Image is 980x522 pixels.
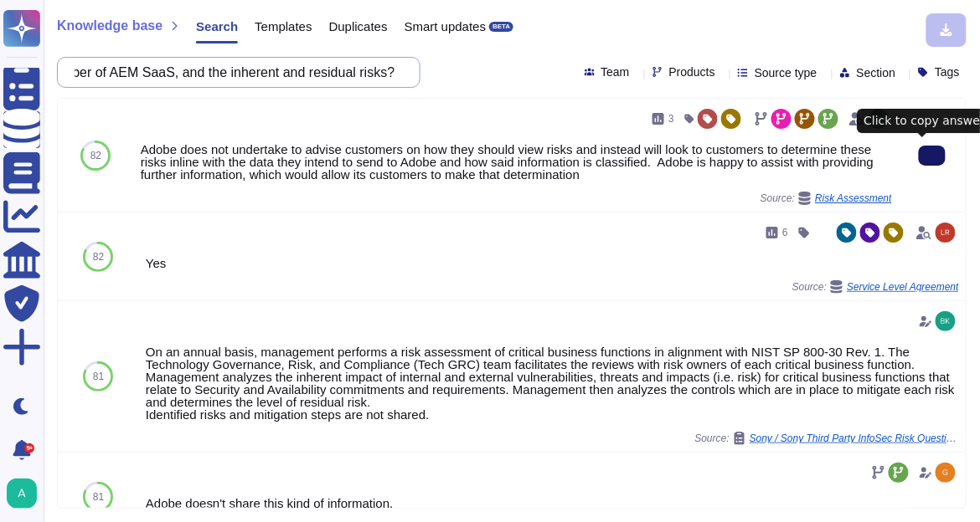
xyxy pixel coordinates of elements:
[815,193,892,203] span: Risk Assessment
[857,67,896,79] span: Section
[935,66,960,78] span: Tags
[66,58,403,87] input: Search a question or template...
[936,223,956,243] img: user
[3,475,49,512] button: user
[146,345,959,421] div: On an annual basis, management performs a risk assessment of critical business functions in align...
[146,497,959,509] div: Adobe doesn't share this kind of information.
[750,433,959,443] span: Sony / Sony Third Party InfoSec Risk Questionnaire (1)
[93,371,104,381] span: 81
[196,20,238,33] span: Search
[936,311,956,331] img: user
[936,463,956,483] img: user
[141,143,892,181] div: Adobe does not undertake to advise customers on how they should view risks and instead will look ...
[93,252,104,262] span: 82
[146,257,959,269] div: Yes
[792,280,959,294] span: Source:
[782,228,788,238] span: 6
[695,432,959,445] span: Source:
[90,151,101,161] span: 82
[57,19,162,33] span: Knowledge base
[489,22,513,32] div: BETA
[847,282,959,292] span: Service Level Agreement
[755,67,818,79] span: Source type
[7,478,37,509] img: user
[405,20,487,33] span: Smart updates
[669,66,715,78] span: Products
[255,20,312,33] span: Templates
[24,443,34,453] div: 9+
[329,20,388,33] span: Duplicates
[93,492,104,502] span: 81
[761,192,892,205] span: Source:
[601,66,630,78] span: Team
[668,114,674,124] span: 3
